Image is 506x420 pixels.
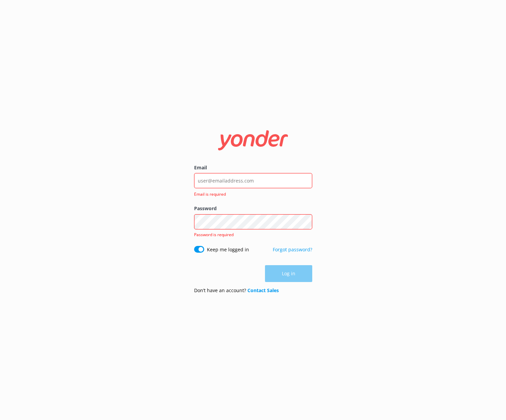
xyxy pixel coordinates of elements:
a: Forgot password? [273,246,312,253]
input: user@emailaddress.com [194,173,312,188]
span: Email is required [194,191,308,197]
p: Don’t have an account? [194,287,279,294]
label: Email [194,164,312,171]
button: Show password [299,215,312,228]
label: Keep me logged in [207,246,249,253]
span: Password is required [194,232,234,237]
a: Contact Sales [247,287,279,293]
label: Password [194,205,312,212]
